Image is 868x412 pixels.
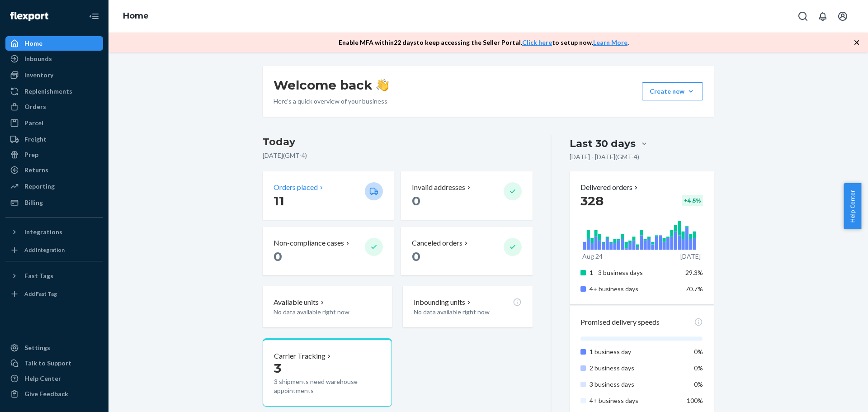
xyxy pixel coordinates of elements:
[580,193,604,208] span: 328
[339,38,629,47] p: Enable MFA within 22 days to keep accessing the Seller Portal. to setup now. .
[814,7,832,25] button: Open notifications
[18,6,51,14] span: Support
[376,79,389,91] img: hand-wave emoji
[263,227,394,275] button: Non-compliance cases 0
[5,287,103,301] a: Add Fast Tag
[401,227,532,275] button: Canceled orders 0
[274,182,318,193] p: Orders placed
[24,290,57,298] div: Add Fast Tag
[687,397,703,404] span: 100%
[274,193,284,208] span: 11
[274,77,389,93] h1: Welcome back
[5,99,103,114] a: Orders
[582,252,603,261] p: Aug 24
[844,183,861,229] button: Help Center
[116,3,156,29] ol: breadcrumbs
[24,150,38,159] div: Prep
[414,308,521,317] p: No data available right now
[5,36,103,51] a: Home
[401,171,532,220] button: Invalid addresses 0
[580,182,640,193] button: Delivered orders
[5,269,103,283] button: Fast Tags
[593,38,627,46] a: Learn More
[274,351,325,361] p: Carrier Tracking
[590,268,679,277] p: 1 - 3 business days
[24,227,62,237] div: Integrations
[5,132,103,147] a: Freight
[274,360,281,376] span: 3
[694,364,703,372] span: 0%
[5,195,103,210] a: Billing
[123,11,149,21] a: Home
[5,116,103,130] a: Parcel
[570,137,636,151] div: Last 30 days
[5,163,103,177] a: Returns
[414,297,465,308] p: Inbounding units
[24,182,55,191] div: Reporting
[590,396,679,405] p: 4+ business days
[24,87,72,96] div: Replenishments
[5,68,103,82] a: Inventory
[5,84,103,99] a: Replenishments
[412,238,462,248] p: Canceled orders
[24,54,52,63] div: Inbounds
[24,198,43,207] div: Billing
[274,297,319,308] p: Available units
[274,238,344,248] p: Non-compliance cases
[263,171,394,220] button: Orders placed 11
[24,71,53,80] div: Inventory
[24,166,48,175] div: Returns
[412,249,420,264] span: 0
[642,82,703,100] button: Create new
[24,246,65,254] div: Add Integration
[24,343,50,352] div: Settings
[5,356,103,370] button: Talk to Support
[682,195,703,206] div: + 4.5 %
[522,38,552,46] a: Click here
[580,317,660,327] p: Promised delivery speeds
[274,97,389,106] p: Here’s a quick overview of your business
[5,243,103,257] a: Add Integration
[5,387,103,401] button: Give Feedback
[24,102,46,111] div: Orders
[24,118,43,128] div: Parcel
[263,135,533,149] h3: Today
[24,359,71,368] div: Talk to Support
[5,179,103,194] a: Reporting
[590,364,679,373] p: 2 business days
[5,147,103,162] a: Prep
[685,269,703,276] span: 29.3%
[5,225,103,239] button: Integrations
[834,7,852,25] button: Open account menu
[24,374,61,383] div: Help Center
[794,7,812,25] button: Open Search Box
[10,12,48,21] img: Flexport logo
[680,252,701,261] p: [DATE]
[590,380,679,389] p: 3 business days
[412,182,465,193] p: Invalid addresses
[274,308,381,317] p: No data available right now
[263,286,392,327] button: Available unitsNo data available right now
[685,285,703,293] span: 70.7%
[263,338,392,407] button: Carrier Tracking33 shipments need warehouse appointments
[85,7,103,25] button: Close Navigation
[24,271,53,280] div: Fast Tags
[274,249,282,264] span: 0
[590,284,679,294] p: 4+ business days
[5,341,103,355] a: Settings
[263,151,533,160] p: [DATE] ( GMT-4 )
[412,193,420,208] span: 0
[694,380,703,388] span: 0%
[24,135,47,144] div: Freight
[5,52,103,66] a: Inbounds
[24,389,68,398] div: Give Feedback
[274,377,381,395] p: 3 shipments need warehouse appointments
[590,347,679,356] p: 1 business day
[5,371,103,386] a: Help Center
[570,152,639,161] p: [DATE] - [DATE] ( GMT-4 )
[24,39,42,48] div: Home
[694,348,703,355] span: 0%
[403,286,532,327] button: Inbounding unitsNo data available right now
